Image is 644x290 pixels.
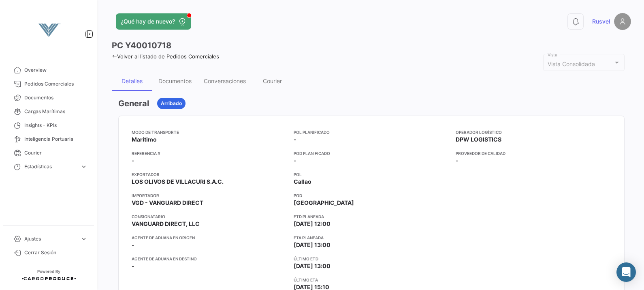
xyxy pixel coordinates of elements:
[122,77,143,84] div: Detalles
[112,53,219,60] a: Volver al listado de Pedidos Comerciales
[6,77,91,91] a: Pedidos Comerciales
[24,149,87,157] span: Courier
[132,262,134,270] span: -
[294,256,449,262] app-card-info-title: Último ETD
[80,163,87,170] span: expand_more
[24,67,87,74] span: Overview
[28,10,69,50] img: vanguard-logo.png
[24,235,77,243] span: Ajustes
[456,150,611,157] app-card-info-title: Proveedor de Calidad
[132,129,287,135] app-card-info-title: Modo de Transporte
[6,63,91,77] a: Overview
[263,77,282,84] div: Courier
[112,40,171,51] h3: PC Y40010718
[132,199,203,207] span: VGD - VANGUARD DIRECT
[294,135,296,144] span: -
[132,150,287,157] app-card-info-title: Referencia #
[456,135,501,144] span: DPW LOGISTICS
[161,100,182,107] span: Arribado
[132,234,287,241] app-card-info-title: Agente de Aduana en Origen
[294,241,331,249] span: [DATE] 13:00
[294,199,354,207] span: [GEOGRAPHIC_DATA]
[592,17,610,26] span: Rusvel
[132,157,134,165] span: -
[24,80,87,88] span: Pedidos Comerciales
[456,129,611,135] app-card-info-title: Operador Logístico
[132,241,134,249] span: -
[614,13,631,30] img: placeholder-user.png
[132,256,287,262] app-card-info-title: Agente de Aduana en Destino
[6,118,91,132] a: Insights - KPIs
[294,234,449,241] app-card-info-title: ETA planeada
[6,105,91,118] a: Cargas Marítimas
[80,235,87,243] span: expand_more
[294,192,449,199] app-card-info-title: POD
[294,157,296,165] span: -
[294,220,331,228] span: [DATE] 12:00
[616,262,636,282] div: Abrir Intercom Messenger
[132,213,287,220] app-card-info-title: Consignatario
[132,135,157,144] span: Marítimo
[6,91,91,105] a: Documentos
[121,17,175,26] span: ¿Qué hay de nuevo?
[24,163,77,170] span: Estadísticas
[294,277,449,283] app-card-info-title: Último ETA
[158,77,192,84] div: Documentos
[116,13,191,30] button: ¿Qué hay de nuevo?
[6,146,91,160] a: Courier
[24,135,87,143] span: Inteligencia Portuaria
[132,220,200,228] span: VANGUARD DIRECT, LLC
[6,132,91,146] a: Inteligencia Portuaria
[24,122,87,129] span: Insights - KPIs
[294,150,449,157] app-card-info-title: POD Planificado
[118,98,149,109] h3: General
[294,171,449,178] app-card-info-title: POL
[24,94,87,101] span: Documentos
[548,60,595,67] mat-select-trigger: Vista Consolidada
[132,192,287,199] app-card-info-title: Importador
[294,178,311,186] span: Callao
[204,77,246,84] div: Conversaciones
[294,262,331,270] span: [DATE] 13:00
[294,129,449,135] app-card-info-title: POL Planificado
[294,213,449,220] app-card-info-title: ETD planeada
[24,108,87,115] span: Cargas Marítimas
[24,249,87,256] span: Cerrar Sesión
[132,171,287,178] app-card-info-title: Exportador
[456,157,458,165] span: -
[132,178,224,186] span: LOS OLIVOS DE VILLACURI S.A.C.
